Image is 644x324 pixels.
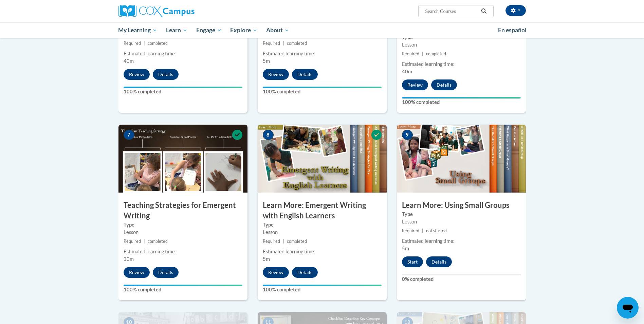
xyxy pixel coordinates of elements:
[114,22,162,38] a: My Learning
[287,239,307,244] span: completed
[124,248,242,255] div: Estimated learning time:
[402,130,413,140] span: 9
[124,87,242,88] div: Your progress
[479,7,489,15] button: Search
[166,26,187,34] span: Learn
[118,26,157,34] span: My Learning
[266,26,289,34] span: About
[162,22,192,38] a: Learn
[263,130,274,140] span: 8
[402,79,428,90] button: Review
[263,41,280,46] span: Required
[118,200,247,221] h3: Teaching Strategies for Emergent Writing
[263,88,382,95] label: 100% completed
[148,239,168,244] span: completed
[402,237,521,245] div: Estimated learning time:
[124,50,242,57] div: Estimated learning time:
[283,41,284,46] span: |
[402,256,423,267] button: Start
[426,256,452,267] button: Details
[124,239,141,244] span: Required
[431,79,457,90] button: Details
[617,297,639,319] iframe: Button to launch messaging window
[263,69,289,80] button: Review
[426,228,447,233] span: not started
[292,267,318,278] button: Details
[402,98,521,106] label: 100% completed
[124,88,242,95] label: 100% completed
[108,22,536,38] div: Main menu
[230,26,257,34] span: Explore
[226,22,262,38] a: Explore
[263,229,382,236] div: Lesson
[263,286,382,293] label: 100% completed
[397,125,526,193] img: Course Image
[263,221,382,229] label: Type
[402,211,521,218] label: Type
[505,5,526,16] button: Account Settings
[258,200,387,221] h3: Learn More: Emergent Writing with English Learners
[124,130,134,140] span: 7
[402,218,521,226] div: Lesson
[494,23,531,37] a: En español
[124,69,150,80] button: Review
[263,50,382,57] div: Estimated learning time:
[402,41,521,49] div: Lesson
[498,26,527,34] span: En español
[144,41,145,46] span: |
[118,5,247,17] a: Cox Campus
[124,221,242,229] label: Type
[124,286,242,293] label: 100% completed
[118,5,195,17] img: Cox Campus
[124,41,141,46] span: Required
[124,285,242,286] div: Your progress
[263,58,270,64] span: 5m
[402,60,521,68] div: Estimated learning time:
[196,26,222,34] span: Engage
[283,239,284,244] span: |
[424,7,479,15] input: Search Courses
[422,228,423,233] span: |
[124,267,150,278] button: Review
[263,239,280,244] span: Required
[422,51,423,56] span: |
[124,58,134,64] span: 40m
[397,200,526,211] h3: Learn More: Using Small Groups
[287,41,307,46] span: completed
[402,97,521,98] div: Your progress
[263,248,382,255] div: Estimated learning time:
[258,125,387,193] img: Course Image
[402,69,412,74] span: 40m
[118,125,247,193] img: Course Image
[148,41,168,46] span: completed
[263,267,289,278] button: Review
[192,22,226,38] a: Engage
[402,228,419,233] span: Required
[402,51,419,56] span: Required
[124,229,242,236] div: Lesson
[153,69,179,80] button: Details
[124,256,134,262] span: 30m
[292,69,318,80] button: Details
[402,246,409,251] span: 5m
[144,239,145,244] span: |
[153,267,179,278] button: Details
[263,285,382,286] div: Your progress
[263,87,382,88] div: Your progress
[263,256,270,262] span: 5m
[402,275,521,283] label: 0% completed
[262,22,294,38] a: About
[426,51,446,56] span: completed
